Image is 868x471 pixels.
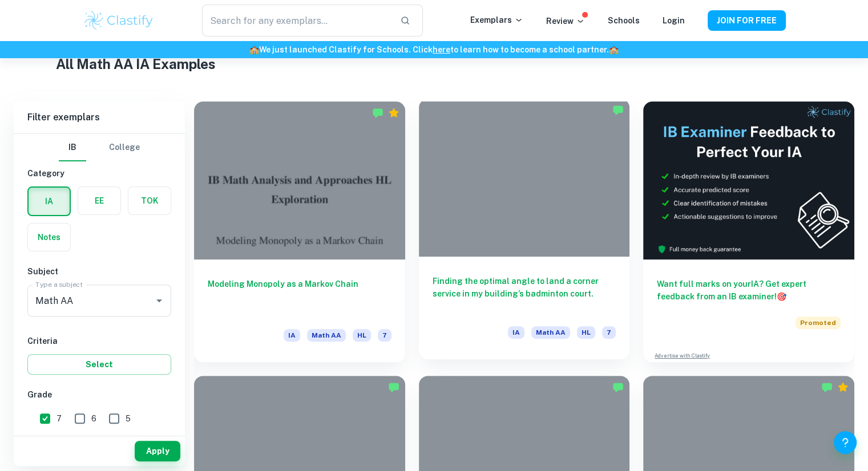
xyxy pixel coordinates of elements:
span: 5 [126,412,131,425]
a: here [433,45,450,54]
input: Search for any exemplars... [202,5,390,36]
button: EE [78,187,120,214]
button: IA [29,188,70,215]
span: 7 [602,326,616,339]
h6: Criteria [27,335,171,347]
h6: Filter exemplars [14,101,185,133]
img: Marked [821,381,833,393]
img: Marked [388,381,399,393]
span: Math AA [531,326,570,339]
button: IB [59,134,86,161]
label: Type a subject [35,279,83,289]
span: IA [284,329,300,342]
img: Clastify logo [83,9,155,32]
span: HL [577,326,595,339]
h6: Category [27,167,171,180]
p: Review [546,15,585,27]
span: 🏫 [249,45,259,54]
button: Select [27,354,171,375]
span: IA [508,326,524,339]
span: 🎯 [777,292,786,301]
span: Math AA [307,329,346,342]
h6: Grade [27,388,171,401]
a: Advertise with Clastify [655,352,710,360]
img: Thumbnail [643,101,854,259]
a: Schools [608,16,640,25]
button: Apply [135,441,180,461]
img: Marked [372,107,383,119]
div: Premium [388,107,399,119]
h6: Subject [27,265,171,278]
button: Open [151,293,167,308]
a: Modeling Monopoly as a Markov ChainIAMath AAHL7 [194,101,405,362]
span: 🏫 [609,45,619,54]
div: Premium [837,381,849,393]
a: Want full marks on yourIA? Get expert feedback from an IB examiner!PromotedAdvertise with Clastify [643,101,854,362]
span: 7 [378,329,391,342]
a: Finding the optimal angle to land a corner service in my building’s badminton court.IAMath AAHL7 [419,101,630,362]
h6: We just launched Clastify for Schools. Click to learn how to become a school partner. [2,43,866,56]
img: Marked [612,381,624,393]
button: Help and Feedback [834,431,857,454]
button: JOIN FOR FREE [708,10,786,31]
span: Promoted [796,316,841,329]
h6: Want full marks on your IA ? Get expert feedback from an IB examiner! [657,278,841,303]
span: HL [353,329,371,342]
button: TOK [128,187,171,214]
h6: Finding the optimal angle to land a corner service in my building’s badminton court. [433,275,616,312]
span: 6 [91,412,96,425]
h1: All Math AA IA Examples [56,54,813,74]
button: Notes [28,224,70,251]
img: Marked [612,104,624,116]
button: College [109,134,140,161]
p: Exemplars [470,14,523,26]
a: Login [663,16,685,25]
span: 7 [56,412,62,425]
h6: Modeling Monopoly as a Markov Chain [208,278,391,315]
div: Filter type choice [59,134,140,161]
